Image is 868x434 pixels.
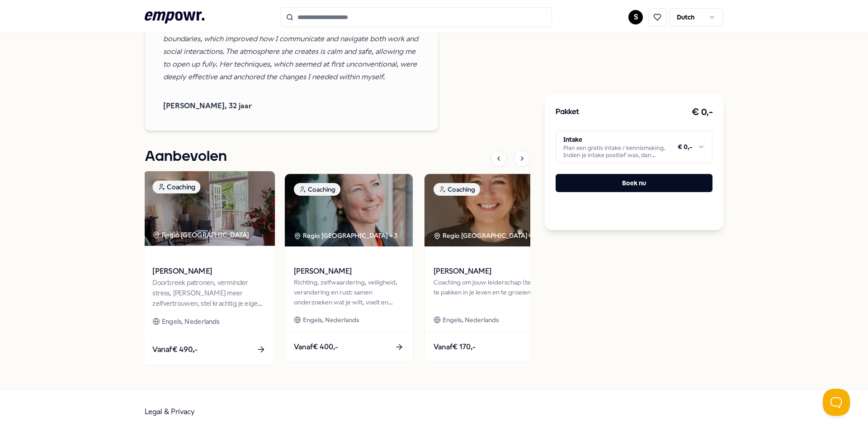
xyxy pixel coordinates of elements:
a: Legal & Privacy [145,407,195,416]
span: [PERSON_NAME] [434,265,543,277]
span: Engels, Nederlands [443,315,499,325]
h3: Pakket [556,106,579,118]
a: package imageCoachingRegio [GEOGRAPHIC_DATA] [PERSON_NAME]Doorbreek patronen, verminder stress, [... [143,171,276,365]
span: Vanaf € 400,- [294,341,338,353]
div: Coaching om jouw leiderschap (terug) te pakken in je leven en te groeien. [434,277,543,308]
span: [PERSON_NAME] [294,265,404,277]
a: package imageCoachingRegio [GEOGRAPHIC_DATA] + 3[PERSON_NAME]Richting, zelfwaardering, veiligheid... [284,174,413,362]
span: Engels, Nederlands [162,316,220,327]
div: Regio [GEOGRAPHIC_DATA] + 3 [294,231,398,241]
button: Boek nu [556,174,712,192]
div: Doorbreek patronen, verminder stress, [PERSON_NAME] meer zelfvertrouwen, stel krachtig je eigen g... [152,277,265,309]
button: S [628,10,643,24]
div: Coaching [294,183,340,196]
div: Coaching [152,180,200,193]
span: Vanaf € 490,- [152,343,198,355]
div: Regio [GEOGRAPHIC_DATA] + 1 [434,231,537,241]
span: [PERSON_NAME], 32 jaar [163,100,420,112]
div: Richting, zelfwaardering, veiligheid, verandering en rust: samen onderzoeken wat je wilt, voelt e... [294,277,404,308]
span: [PERSON_NAME] [152,265,265,277]
img: package image [143,171,275,246]
a: package imageCoachingRegio [GEOGRAPHIC_DATA] + 1[PERSON_NAME]Coaching om jouw leiderschap (terug)... [424,174,553,362]
span: Vanaf € 170,- [434,341,476,353]
input: Search for products, categories or subcategories [281,7,552,27]
h3: € 0,- [692,105,713,120]
span: Engels, Nederlands [303,315,359,325]
img: package image [425,174,552,246]
div: Regio [GEOGRAPHIC_DATA] [152,230,250,240]
img: package image [285,174,413,246]
h1: Aanbevolen [145,145,227,168]
iframe: Help Scout Beacon - Open [823,389,850,416]
div: Coaching [434,183,480,196]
